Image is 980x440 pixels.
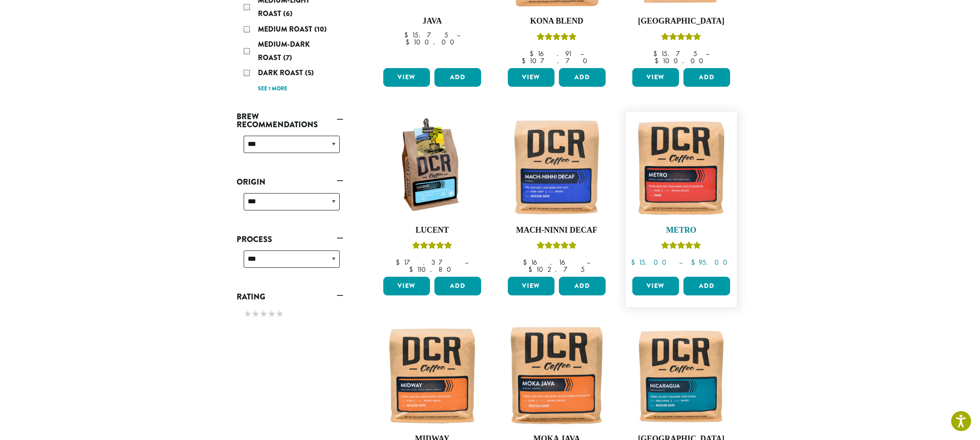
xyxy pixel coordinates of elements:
[691,258,731,267] bdi: 95.00
[404,30,448,40] bdi: 15.75
[381,16,483,26] h4: Java
[381,325,483,427] img: Midway-12oz-300x300.jpg
[508,68,554,87] a: View
[506,116,608,218] img: Mach-Ninni-Decaf-12oz-300x300.jpg
[237,190,343,221] div: Origin
[632,277,679,295] a: View
[258,68,305,78] span: Dark Roast
[237,109,343,132] a: Brew Recommendations
[655,56,662,65] span: $
[268,307,276,320] span: ★
[258,24,314,34] span: Medium Roast
[237,174,343,190] a: Origin
[314,24,327,34] span: (10)
[276,307,284,320] span: ★
[630,116,732,218] img: Metro-12oz-300x300.jpg
[434,277,481,295] button: Add
[381,226,483,235] h4: Lucent
[252,307,260,320] span: ★
[528,265,536,274] span: $
[679,258,683,267] span: –
[381,116,483,218] img: DCRCoffee_DL_Bag_Lucent_2019_updated-300x300.jpg
[305,68,314,78] span: (5)
[409,265,417,274] span: $
[506,226,608,235] h4: Mach-Ninni Decaf
[237,232,343,247] a: Process
[653,49,697,58] bdi: 15.75
[630,226,732,235] h4: Metro
[283,8,293,19] span: (6)
[537,240,577,254] div: Rated 5.00 out of 5
[258,39,310,63] span: Medium-Dark Roast
[630,116,732,274] a: MetroRated 5.00 out of 5
[630,325,732,427] img: Nicaragua-12oz-300x300.jpg
[683,68,730,87] button: Add
[409,265,455,274] bdi: 110.80
[244,307,252,320] span: ★
[396,258,403,267] span: $
[237,247,343,279] div: Process
[559,68,606,87] button: Add
[383,68,430,87] a: View
[653,49,661,58] span: $
[406,37,413,47] span: $
[506,116,608,274] a: Mach-Ninni DecafRated 5.00 out of 5
[383,277,430,295] a: View
[523,258,578,267] bdi: 16.16
[631,258,671,267] bdi: 15.00
[396,258,456,267] bdi: 17.37
[522,56,529,65] span: $
[506,16,608,26] h4: Kona Blend
[523,258,530,267] span: $
[522,56,591,65] bdi: 107.70
[632,68,679,87] a: View
[508,277,554,295] a: View
[586,258,590,267] span: –
[530,49,537,58] span: $
[465,258,468,267] span: –
[661,32,701,45] div: Rated 4.83 out of 5
[404,30,412,40] span: $
[457,30,460,40] span: –
[381,116,483,274] a: LucentRated 5.00 out of 5
[691,258,699,267] span: $
[258,85,287,93] a: See 1 more
[559,277,606,295] button: Add
[655,56,707,65] bdi: 100.00
[630,16,732,26] h4: [GEOGRAPHIC_DATA]
[530,49,572,58] bdi: 16.91
[661,240,701,254] div: Rated 5.00 out of 5
[283,52,292,63] span: (7)
[237,289,343,304] a: Rating
[706,49,709,58] span: –
[683,277,730,295] button: Add
[434,68,481,87] button: Add
[580,49,584,58] span: –
[537,32,577,45] div: Rated 5.00 out of 5
[528,265,585,274] bdi: 102.75
[406,37,458,47] bdi: 100.00
[260,307,268,320] span: ★
[412,240,452,254] div: Rated 5.00 out of 5
[237,132,343,164] div: Brew Recommendations
[506,325,608,427] img: Moka-Java-12oz-300x300.jpg
[237,304,343,325] div: Rating
[631,258,639,267] span: $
